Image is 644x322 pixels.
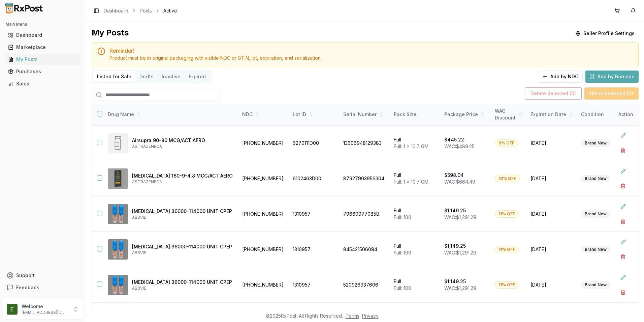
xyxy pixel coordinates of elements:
[16,284,39,291] span: Feedback
[613,104,639,126] th: Action
[444,179,475,185] span: WAC: $664.49
[289,232,339,267] td: 1310957
[104,7,128,14] a: Dashboard
[8,44,78,51] div: Marketplace
[132,137,233,144] p: Airsupra 90-80 MCG/ACT AERO
[5,22,80,27] h2: Main Menu
[93,71,135,82] button: Listed for Sale
[390,196,440,232] td: Full
[289,196,339,232] td: 1310957
[3,66,83,77] button: Purchases
[444,136,464,143] p: $445.22
[444,214,476,220] span: WAC: $1,291.29
[185,71,210,82] button: Expired
[293,111,335,118] div: Lot ID
[617,271,629,284] button: Edit
[132,144,233,149] p: ASTRAZENECA
[140,7,152,14] a: Posts
[108,111,233,118] div: Drug Name
[617,215,629,227] button: Delete
[444,143,475,149] span: WAC: $489.25
[617,307,629,319] button: Edit
[577,104,627,126] th: Condition
[538,71,583,83] button: Add by NDC
[585,71,639,83] button: Add by Barcode
[390,161,440,196] td: Full
[444,278,466,285] p: $1,149.25
[289,126,339,161] td: 6270111D00
[3,54,83,65] button: My Posts
[495,108,522,121] div: WAC Discount
[530,211,573,217] span: [DATE]
[289,161,339,196] td: 6102463D00
[108,275,128,295] img: Creon 36000-114000 UNIT CPEP
[5,29,80,41] a: Dashboard
[8,80,78,87] div: Sales
[132,279,233,286] p: [MEDICAL_DATA] 36000-114000 UNIT CPEP
[132,172,233,179] p: [MEDICAL_DATA] 160-9-4.8 MCG/ACT AERO
[3,3,46,14] img: RxPost Logo
[617,200,629,213] button: Edit
[444,285,476,291] span: WAC: $1,291.29
[238,126,289,161] td: [PHONE_NUMBER]
[390,126,440,161] td: Full
[3,42,83,53] button: Marketplace
[238,232,289,267] td: [PHONE_NUMBER]
[444,111,487,118] div: Package Price
[108,168,128,189] img: Breztri Aerosphere 160-9-4.8 MCG/ACT AERO
[617,286,629,298] button: Delete
[617,251,629,263] button: Delete
[530,246,573,253] span: [DATE]
[8,32,78,38] div: Dashboard
[163,7,177,14] span: Active
[289,267,339,303] td: 1310957
[132,286,233,291] p: ABBVIE
[581,139,610,147] div: Brand New
[158,71,185,82] button: Inactive
[5,41,80,53] a: Marketplace
[22,310,68,315] p: [EMAIL_ADDRESS][DOMAIN_NAME]
[571,27,639,39] button: Seller Profile Settings
[8,56,78,63] div: My Posts
[92,27,129,39] div: My Posts
[5,65,80,78] a: Purchases
[444,207,466,214] p: $1,149.25
[5,78,80,90] a: Sales
[339,126,390,161] td: 13606948129383
[394,179,428,185] span: Full: 1 x 10.7 GM
[346,313,359,319] a: Terms
[581,281,610,289] div: Brand New
[394,214,411,220] span: Full: 100
[617,144,629,157] button: Delete
[617,165,629,177] button: Edit
[394,143,428,149] span: Full: 1 x 10.7 GM
[109,48,633,53] h5: Reminder!
[132,208,233,215] p: [MEDICAL_DATA] 36000-114000 UNIT CPEP
[617,236,629,248] button: Edit
[339,267,390,303] td: 520926937606
[135,71,158,82] button: Drafts
[3,281,83,294] button: Feedback
[132,215,233,220] p: ABBVIE
[530,140,573,146] span: [DATE]
[390,267,440,303] td: Full
[339,196,390,232] td: 796609770858
[530,281,573,288] span: [DATE]
[581,175,610,182] div: Brand New
[108,239,128,260] img: Creon 36000-114000 UNIT CPEP
[132,179,233,185] p: ASTRAZENECA
[444,250,476,256] span: WAC: $1,291.29
[495,139,518,147] div: 9% OFF
[3,269,83,281] button: Support
[8,68,78,75] div: Purchases
[581,246,610,253] div: Brand New
[617,130,629,142] button: Edit
[7,304,18,315] img: User avatar
[3,78,83,89] button: Sales
[394,285,411,291] span: Full: 100
[339,232,390,267] td: 845421506094
[339,161,390,196] td: 87927903956304
[3,30,83,41] button: Dashboard
[495,175,520,182] div: 10% OFF
[109,55,633,61] div: Product must be in original packaging with visible NDC or GTIN, lot, expiration, and serialization.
